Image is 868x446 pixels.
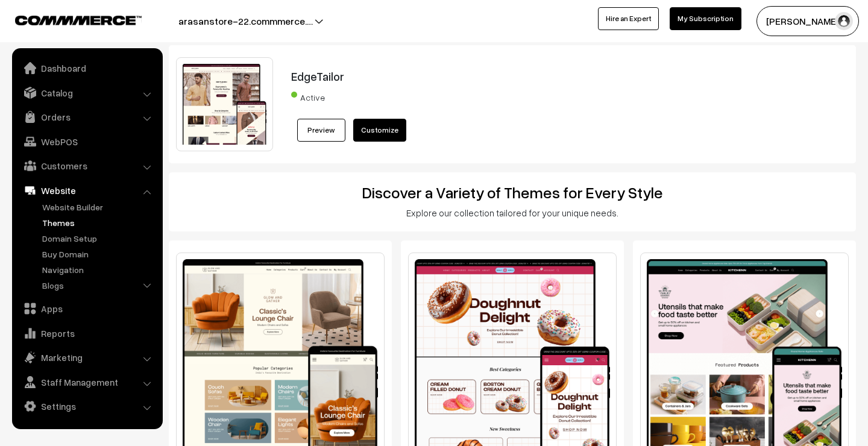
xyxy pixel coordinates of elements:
a: Website [15,180,159,201]
h2: Discover a Variety of Themes for Every Style [177,183,848,202]
a: Staff Management [15,371,159,393]
a: Orders [15,106,159,128]
a: COMMMERCE [15,12,121,27]
a: Customers [15,155,159,177]
a: Navigation [39,263,159,276]
a: My Subscription [670,7,741,30]
a: Website Builder [39,201,159,213]
a: Hire an Expert [598,7,659,30]
img: EdgeTailor [176,57,273,151]
a: Reports [15,322,159,344]
a: Domain Setup [39,232,159,245]
a: Catalog [15,82,159,104]
a: Apps [15,298,159,319]
a: Settings [15,395,159,417]
img: COMMMERCE [15,16,142,25]
h3: EdgeTailor [291,69,791,83]
a: Buy Domain [39,248,159,260]
img: user [835,12,853,30]
a: Customize [353,119,406,142]
button: arasanstore-22.commmerce.… [136,6,355,36]
a: WebPOS [15,131,159,152]
a: Preview [297,119,345,142]
span: Active [291,88,351,104]
h3: Explore our collection tailored for your unique needs. [177,207,848,218]
a: Themes [39,216,159,229]
button: [PERSON_NAME] [756,6,859,36]
a: Blogs [39,279,159,292]
a: Dashboard [15,57,159,79]
a: Marketing [15,347,159,368]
